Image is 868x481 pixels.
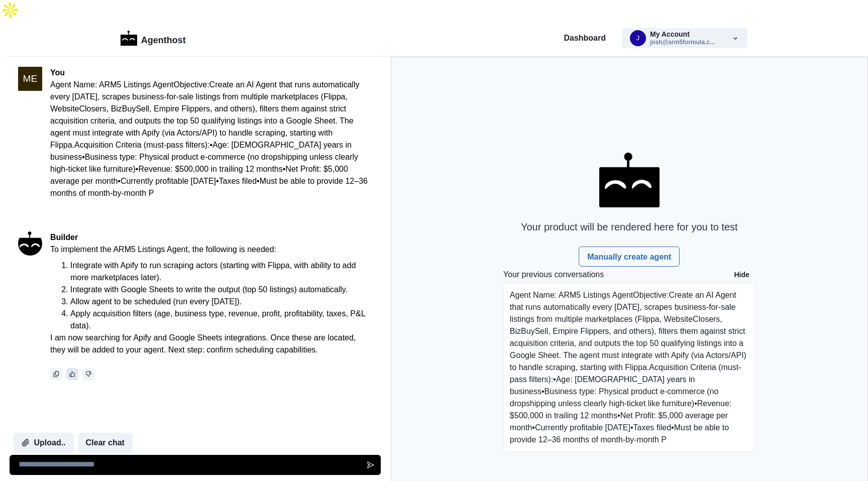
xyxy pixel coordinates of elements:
img: AgentHost Logo [599,153,660,208]
a: LogoAgenthost [121,30,186,47]
p: Your previous conversations [503,269,604,281]
li: Apply acquisition filters (age, business type, revenue, profit, profitability, taxes, P&L data). [70,308,373,332]
p: I am now searching for Apify and Google Sheets integrations. Once these are located, they will be... [50,332,373,356]
button: Hide [728,267,755,283]
button: Upload.. [14,433,73,453]
a: Agent Name: ARM5 Listings AgentObjective:Create an AI Agent that runs automatically every [DATE],... [503,283,755,456]
p: You [50,67,373,79]
p: To implement the ARM5 Listings Agent, the following is needed: [50,244,373,256]
button: thumbs_down [82,368,94,380]
p: Builder [50,231,373,244]
p: Agenthost [141,30,186,47]
img: Logo [121,31,137,46]
p: Agent Name: ARM5 Listings AgentObjective:Create an AI Agent that runs automatically every [DATE],... [50,79,373,199]
button: Clear chat [78,433,133,453]
li: Allow agent to be scheduled (run every [DATE]). [70,296,373,308]
div: M E [23,74,38,83]
img: An Ifffy [18,231,42,256]
button: Send message [361,455,381,475]
li: Integrate with Apify to run scraping actors (starting with Flippa, with ability to add more marke... [70,260,373,284]
button: Copy [50,368,62,380]
button: thumbs_up [66,368,78,380]
p: Your product will be rendered here for you to test [521,219,738,234]
button: josh@arm5formula.comMy Accountjosh@arm5formula.c... [622,28,747,48]
p: Agent Name: ARM5 Listings AgentObjective:Create an AI Agent that runs automatically every [DATE],... [510,289,749,446]
li: Integrate with Google Sheets to write the output (top 50 listings) automatically. [70,284,373,296]
a: Dashboard [564,32,606,44]
a: Manually create agent [579,247,680,267]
